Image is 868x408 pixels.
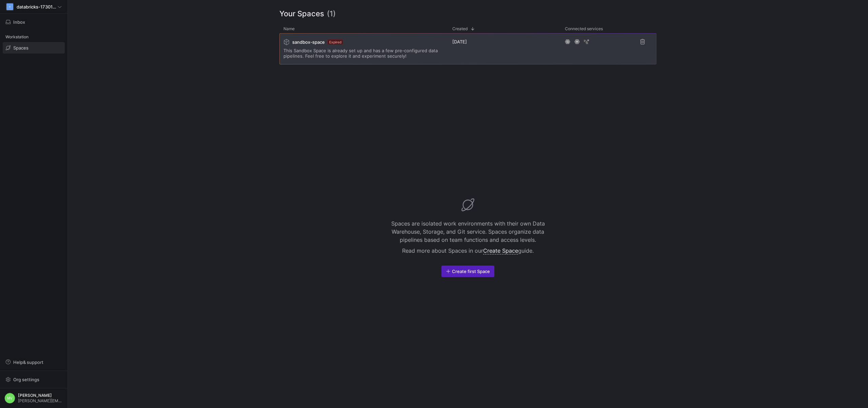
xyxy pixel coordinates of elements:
button: Create first Space [441,266,494,277]
span: Expired [328,39,343,45]
span: Connected services [565,26,603,31]
span: Your Spaces [279,8,324,19]
span: sandbox-space [292,39,325,45]
span: This Sandbox Space is already set up and has a few pre-configured data pipelines. Feel free to ex... [283,48,444,59]
p: Read more about Spaces in our guide. [383,247,553,255]
div: Workstation [3,32,65,42]
span: Create first Space [452,269,490,274]
span: Inbox [13,19,25,25]
span: Spaces [13,45,28,51]
span: [PERSON_NAME][EMAIL_ADDRESS][DOMAIN_NAME] [18,399,63,403]
span: Help & support [13,360,43,365]
span: databricks-1730144977 [17,4,58,9]
span: (1) [327,8,336,19]
p: Spaces are isolated work environments with their own Data Warehouse, Storage, and Git service. Sp... [383,219,553,244]
span: Created [452,26,468,31]
div: D [6,3,13,10]
button: Help& support [3,356,65,368]
div: Press SPACE to select this row. [279,33,656,67]
span: Name [283,26,295,31]
button: Inbox [3,16,65,28]
span: Org settings [13,377,39,382]
button: Org settings [3,374,65,385]
span: [PERSON_NAME] [18,393,63,398]
a: Spaces [3,42,65,54]
button: MV[PERSON_NAME][PERSON_NAME][EMAIL_ADDRESS][DOMAIN_NAME] [3,391,65,405]
div: MV [4,393,15,404]
a: Create Space [483,247,518,254]
span: [DATE] [452,39,467,44]
a: Org settings [3,377,65,383]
